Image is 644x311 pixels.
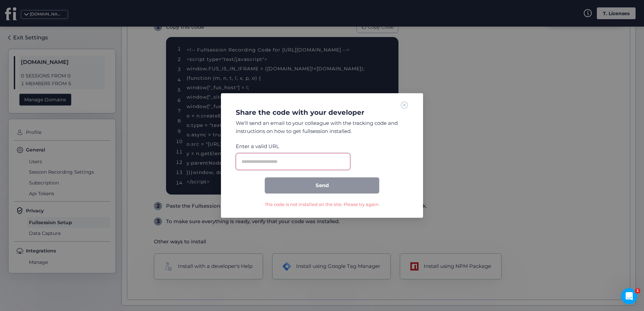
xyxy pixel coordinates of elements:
span: 1 [635,288,640,293]
iframe: Intercom live chat [621,288,637,304]
div: The code is not installed on the site. Please try again. [265,201,380,208]
div: We'll send an email to your colleague with the tracking code and instructions on how to get fulls... [236,119,408,135]
div: Enter a valid URL [236,142,350,150]
div: Share the code with your developer [236,108,408,116]
button: Send [265,177,379,194]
